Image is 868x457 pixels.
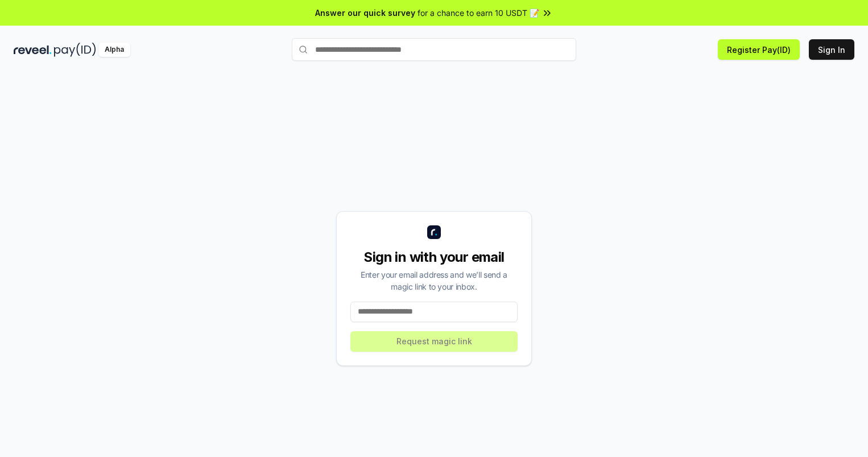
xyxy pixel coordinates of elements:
div: Enter your email address and we’ll send a magic link to your inbox. [350,269,518,293]
div: Sign in with your email [350,248,518,266]
span: Answer our quick survey [315,7,415,19]
span: for a chance to earn 10 USDT 📝 [418,7,539,19]
img: reveel_dark [14,43,52,57]
img: logo_small [427,225,441,239]
button: Sign In [809,39,854,60]
div: Alpha [98,43,130,57]
button: Register Pay(ID) [718,39,800,60]
img: pay_id [54,43,96,57]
